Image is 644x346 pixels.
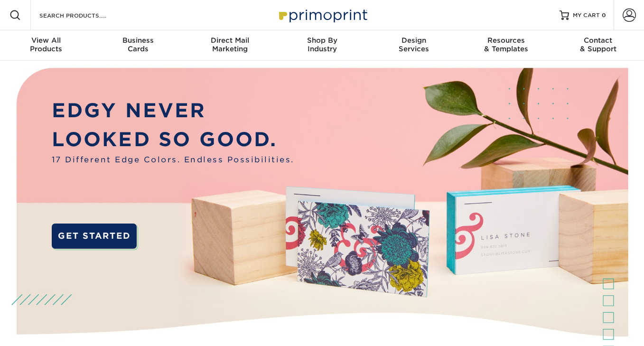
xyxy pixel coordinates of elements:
a: GET STARTED [52,224,137,249]
span: MY CART [573,11,600,19]
a: Resources& Templates [460,30,552,61]
span: 17 Different Edge Colors. Endless Possibilities. [52,154,294,165]
div: Marketing [184,36,276,53]
span: Direct Mail [184,36,276,45]
p: LOOKED SO GOOD. [52,125,294,154]
div: Services [368,36,460,53]
span: Business [92,36,184,45]
div: & Templates [460,36,552,53]
div: Cards [92,36,184,53]
a: Contact& Support [552,30,644,61]
span: Contact [552,36,644,45]
input: SEARCH PRODUCTS..... [38,9,131,21]
a: Direct MailMarketing [184,30,276,61]
p: EDGY NEVER [52,96,294,125]
a: Shop ByIndustry [276,30,368,61]
div: & Support [552,36,644,53]
div: Industry [276,36,368,53]
span: Design [368,36,460,45]
a: DesignServices [368,30,460,61]
img: Primoprint [275,5,370,25]
a: BusinessCards [92,30,184,61]
span: Resources [460,36,552,45]
span: 0 [602,12,606,19]
span: Shop By [276,36,368,45]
